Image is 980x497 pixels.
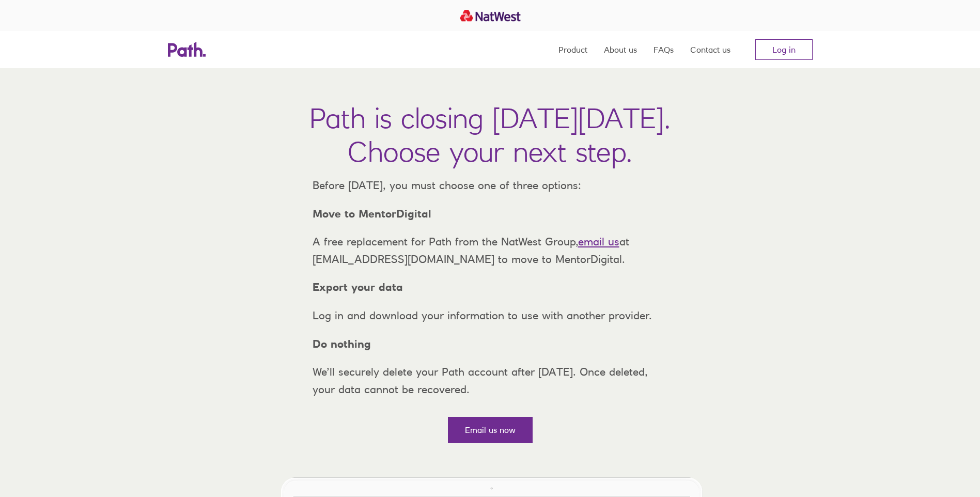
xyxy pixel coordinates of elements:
strong: Move to MentorDigital [313,207,431,220]
strong: Do nothing [313,337,371,350]
p: Before [DATE], you must choose one of three options: [304,177,676,194]
a: Product [558,31,587,68]
a: Log in [755,39,813,60]
p: We’ll securely delete your Path account after [DATE]. Once deleted, your data cannot be recovered. [304,363,676,398]
a: email us [578,235,619,248]
a: FAQs [654,31,674,68]
h1: Path is closing [DATE][DATE]. Choose your next step. [309,101,671,168]
p: Log in and download your information to use with another provider. [304,307,676,324]
strong: Export your data [313,281,403,293]
a: Contact us [690,31,730,68]
p: A free replacement for Path from the NatWest Group, at [EMAIL_ADDRESS][DOMAIN_NAME] to move to Me... [304,233,676,268]
a: Email us now [448,417,533,443]
a: About us [604,31,637,68]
